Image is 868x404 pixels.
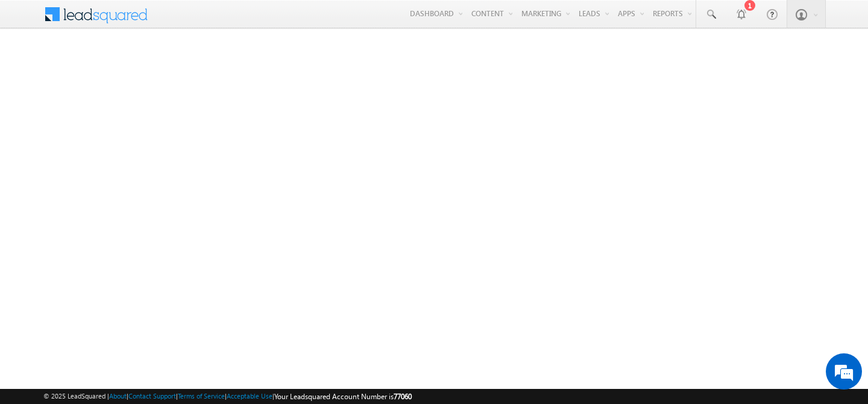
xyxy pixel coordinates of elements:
[43,391,412,402] span: © 2025 LeadSquared | | | | |
[128,392,176,400] a: Contact Support
[394,392,412,401] span: 77060
[109,392,127,400] a: About
[274,392,412,401] span: Your Leadsquared Account Number is
[178,392,225,400] a: Terms of Service
[227,392,272,400] a: Acceptable Use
